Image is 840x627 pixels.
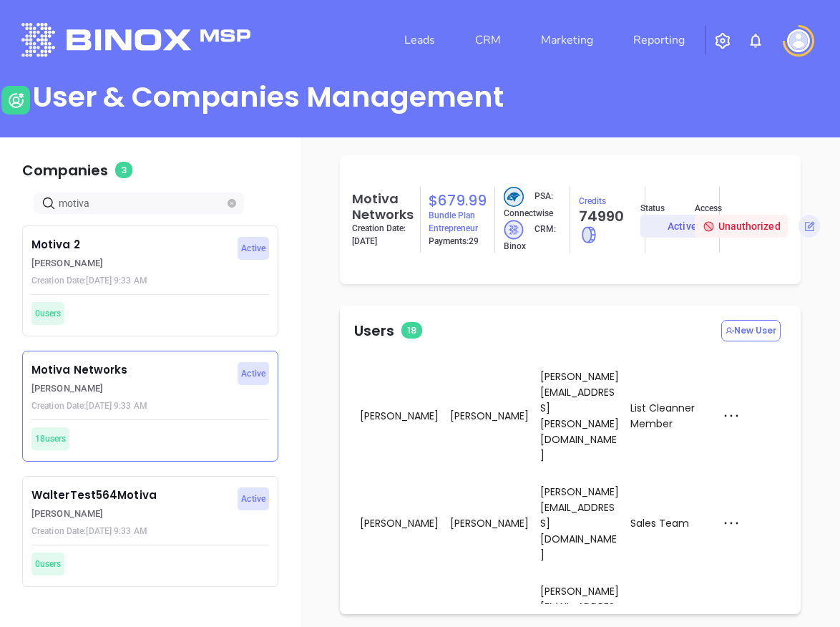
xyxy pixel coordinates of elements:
[31,399,230,412] p: Creation Date: [DATE] 9:33 AM
[721,320,781,341] button: New User
[429,235,479,248] p: Payments: 29
[714,32,731,49] img: iconSetting
[31,256,230,271] p: [PERSON_NAME]
[228,199,236,208] button: close-circle
[1,86,30,115] img: user
[450,409,529,423] span: [PERSON_NAME]
[399,26,441,54] a: Leads
[504,187,524,207] img: crm
[241,491,265,507] span: Active
[31,525,230,538] p: Creation Date: [DATE] 9:33 AM
[32,80,504,115] div: User & Companies Management
[35,431,66,447] span: 18 users
[31,381,230,396] p: [PERSON_NAME]
[450,516,529,530] span: [PERSON_NAME]
[703,220,781,232] span: Unauthorized
[352,191,414,222] h5: Motiva Networks
[31,274,230,287] p: Creation Date: [DATE] 9:33 AM
[668,215,697,238] div: Active
[747,32,764,49] img: iconNotification
[31,237,230,253] p: Motiva 2
[360,516,439,530] span: [PERSON_NAME]
[21,23,250,57] img: logo
[35,556,61,572] span: 0 users
[115,162,132,178] span: 3
[504,220,524,240] img: crm
[535,26,599,54] a: Marketing
[401,322,422,339] span: 18
[787,29,810,52] img: user
[504,220,561,253] p: CRM: Binox
[579,208,636,245] h5: 74990
[695,202,722,215] p: Access
[31,487,230,504] p: WalterTest564Motiva
[22,160,278,181] p: Companies
[241,366,265,381] span: Active
[640,202,665,215] p: Status
[31,362,230,379] p: Motiva Networks
[31,507,230,521] p: [PERSON_NAME]
[35,306,61,321] span: 0 users
[504,187,561,220] p: PSA: Connectwise
[59,195,225,211] input: Search…
[579,195,606,208] p: Credits
[627,26,690,54] a: Reporting
[540,369,619,462] span: [PERSON_NAME][EMAIL_ADDRESS][PERSON_NAME][DOMAIN_NAME]
[630,401,698,431] span: List Cleanner Member
[360,409,439,423] span: [PERSON_NAME]
[630,516,689,530] span: Sales Team
[540,485,619,562] span: [PERSON_NAME][EMAIL_ADDRESS][DOMAIN_NAME]
[352,222,414,248] p: Creation Date: [DATE]
[241,240,265,256] span: Active
[469,26,507,54] a: CRM
[429,192,487,209] h5: $ 679.99
[429,209,487,235] p: Bundle Plan Entrepreneur
[354,320,422,341] p: Users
